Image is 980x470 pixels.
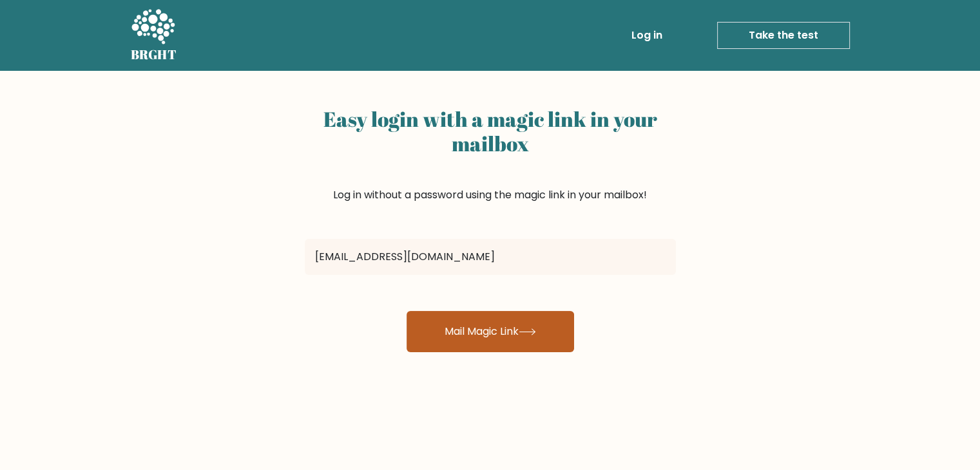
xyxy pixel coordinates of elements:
[131,47,177,62] h5: BRGHT
[131,5,177,66] a: BRGHT
[305,239,676,275] input: Email
[626,23,668,48] a: Log in
[717,22,850,49] a: Take the test
[305,102,676,234] div: Log in without a password using the magic link in your mailbox!
[305,107,676,156] h2: Easy login with a magic link in your mailbox
[407,311,574,352] button: Mail Magic Link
